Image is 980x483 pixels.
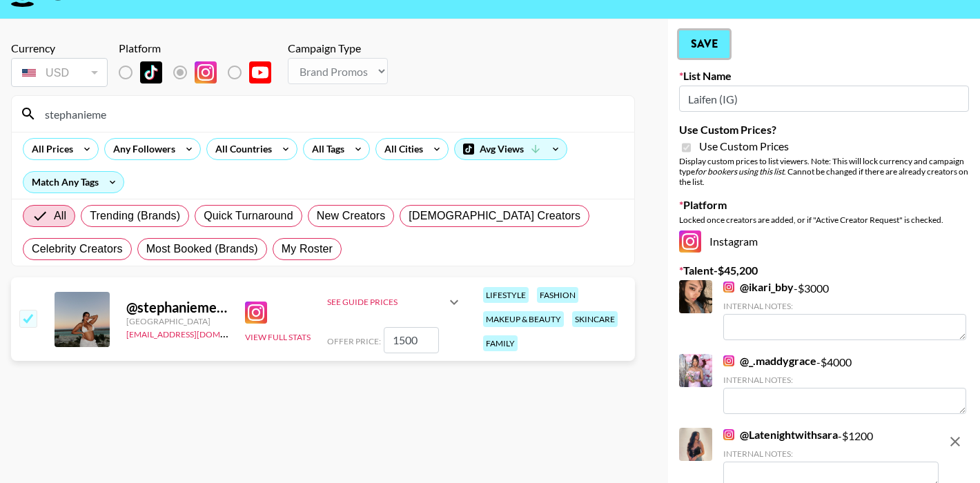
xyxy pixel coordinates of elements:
[679,123,969,137] label: Use Custom Prices?
[119,41,282,55] div: Platform
[679,30,729,58] button: Save
[376,139,426,159] div: All Cities
[140,61,162,83] img: TikTok
[54,208,66,224] span: All
[32,241,123,257] span: Celebrity Creators
[723,280,794,294] a: @ikari_bby
[679,156,969,187] div: Display custom prices to list viewers. Note: This will lock currency and campaign type . Cannot b...
[37,103,626,125] input: Search by User Name
[483,287,529,303] div: lifestyle
[679,264,969,277] label: Talent - $ 45,200
[249,61,271,83] img: YouTube
[695,166,784,177] em: for bookers using this list
[679,198,969,212] label: Platform
[195,61,217,83] img: Instagram
[327,286,462,319] div: See Guide Prices
[723,375,966,385] div: Internal Notes:
[679,69,969,83] label: List Name
[409,208,580,224] span: [DEMOGRAPHIC_DATA] Creators
[455,139,567,159] div: Avg Views
[723,355,734,366] img: Instagram
[572,311,618,327] div: skincare
[90,208,180,224] span: Trending (Brands)
[146,241,258,257] span: Most Booked (Brands)
[327,297,446,307] div: See Guide Prices
[679,230,969,253] div: Instagram
[699,139,789,153] span: Use Custom Prices
[723,354,816,368] a: @_.maddygrace
[723,301,966,311] div: Internal Notes:
[679,230,701,253] img: Instagram
[941,428,969,455] button: remove
[723,282,734,293] img: Instagram
[304,139,347,159] div: All Tags
[282,241,333,257] span: My Roster
[723,428,838,442] a: @Latenightwithsara
[245,332,311,342] button: View Full Stats
[11,55,108,90] div: Currency is locked to USD
[119,58,282,87] div: List locked to Instagram.
[14,61,105,85] div: USD
[384,327,439,353] input: 0
[126,316,228,326] div: [GEOGRAPHIC_DATA]
[723,448,939,459] div: Internal Notes:
[126,326,265,339] a: [EMAIL_ADDRESS][DOMAIN_NAME]
[288,41,388,55] div: Campaign Type
[23,172,124,193] div: Match Any Tags
[126,299,228,316] div: @ stephaniemedina
[679,215,969,225] div: Locked once creators are added, or if "Active Creator Request" is checked.
[723,280,966,340] div: - $ 3000
[245,302,267,324] img: Instagram
[483,311,564,327] div: makeup & beauty
[483,335,518,351] div: family
[204,208,293,224] span: Quick Turnaround
[23,139,76,159] div: All Prices
[105,139,178,159] div: Any Followers
[207,139,275,159] div: All Countries
[11,41,108,55] div: Currency
[537,287,578,303] div: fashion
[327,336,381,346] span: Offer Price:
[317,208,386,224] span: New Creators
[723,354,966,414] div: - $ 4000
[723,429,734,440] img: Instagram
